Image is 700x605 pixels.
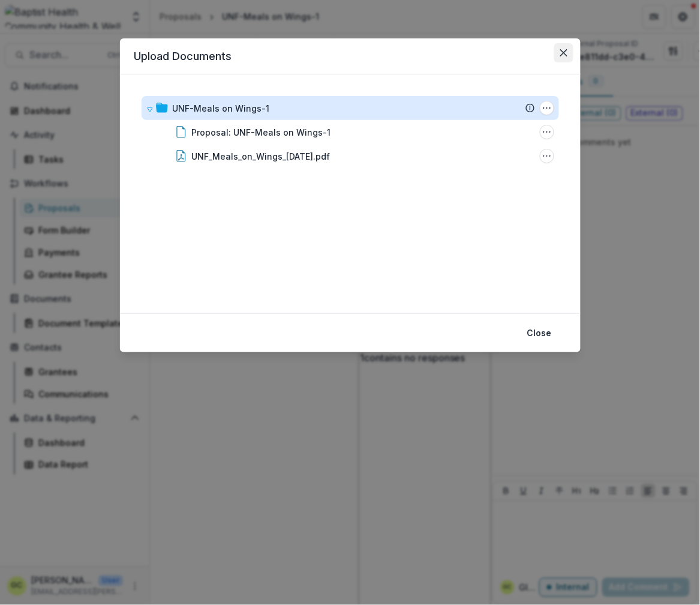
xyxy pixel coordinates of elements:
button: Close [554,43,573,62]
div: Proposal: UNF-Meals on Wings-1Proposal: UNF-Meals on Wings-1 Options [142,120,559,144]
div: Proposal: UNF-Meals on Wings-1 [192,126,331,139]
div: UNF-Meals on Wings-1UNF-Meals on Wings-1 Options [142,96,559,120]
button: Proposal: UNF-Meals on Wings-1 Options [540,125,554,139]
header: Upload Documents [120,38,581,74]
button: Close [520,324,559,343]
button: UNF-Meals on Wings-1 Options [540,101,554,115]
div: UNF_Meals_on_Wings_[DATE].pdf [192,150,331,163]
div: UNF-Meals on Wings-1 [173,102,270,115]
button: UNF_Meals_on_Wings_09.01.2023.pdf Options [540,149,554,163]
div: UNF_Meals_on_Wings_[DATE].pdfUNF_Meals_on_Wings_09.01.2023.pdf Options [142,144,559,168]
div: UNF-Meals on Wings-1UNF-Meals on Wings-1 OptionsProposal: UNF-Meals on Wings-1Proposal: UNF-Meals... [142,96,559,168]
